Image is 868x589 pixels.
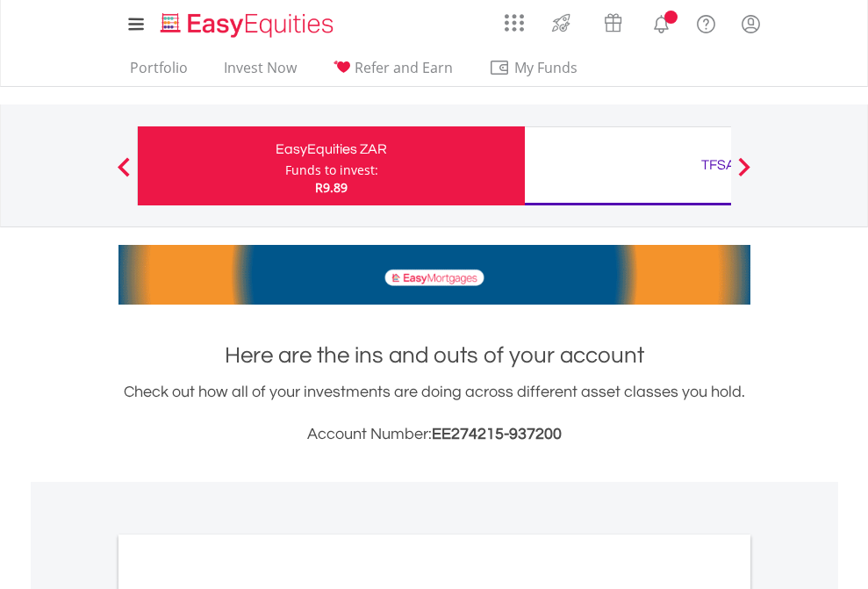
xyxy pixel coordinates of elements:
[599,9,628,37] img: vouchers-v2.svg
[118,340,750,371] h1: Here are the ins and outs of your account
[154,4,341,40] a: Home page
[106,166,141,183] button: Previous
[326,59,460,86] a: Refer and Earn
[118,380,750,447] div: Check out how all of your investments are doing across different asset classes you hold.
[493,4,535,32] a: AppsGrid
[728,4,773,43] a: My Profile
[217,59,304,86] a: Invest Now
[489,56,604,79] span: My Funds
[587,4,639,37] a: Vouchers
[432,426,562,442] span: EE274215-937200
[727,166,762,183] button: Next
[148,137,514,162] div: EasyEquities ZAR
[123,59,195,86] a: Portfolio
[118,245,750,305] img: EasyMortage Promotion Banner
[118,422,750,447] h3: Account Number:
[684,4,728,40] a: FAQ's and Support
[505,13,524,32] img: grid-menu-icon.svg
[157,11,341,40] img: EasyEquities_Logo.png
[355,58,453,77] span: Refer and Earn
[547,9,576,37] img: thrive-v2.svg
[285,162,378,179] div: Funds to invest:
[315,179,348,196] span: R9.89
[639,4,684,40] a: Notifications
